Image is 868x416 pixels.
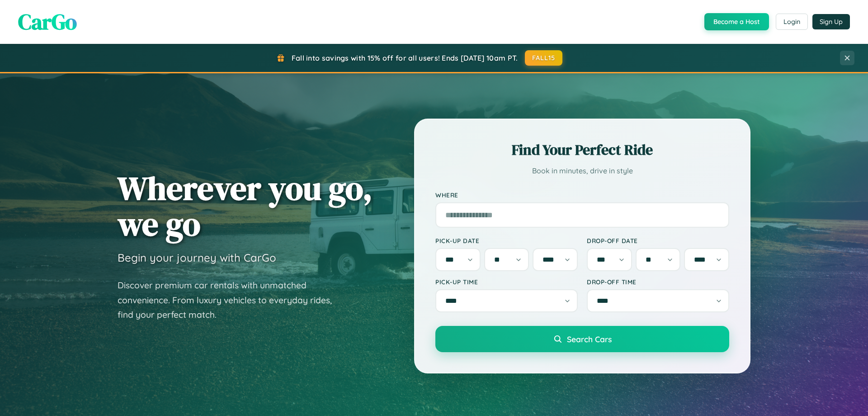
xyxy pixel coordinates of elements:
span: Fall into savings with 15% off for all users! Ends [DATE] 10am PT. [292,53,518,62]
h1: Wherever you go, we go [118,170,373,242]
p: Discover premium car rentals with unmatched convenience. From luxury vehicles to everyday rides, ... [118,278,344,322]
h3: Begin your journey with CarGo [118,251,276,264]
p: Book in minutes, drive in style [435,164,729,177]
label: Pick-up Date [435,237,578,244]
button: Login [776,14,808,30]
button: Search Cars [435,326,729,352]
button: Sign Up [812,14,850,29]
label: Drop-off Time [587,278,729,286]
span: Search Cars [567,334,612,344]
h2: Find Your Perfect Ride [435,140,729,160]
button: Become a Host [704,13,769,30]
label: Pick-up Time [435,278,578,286]
label: Where [435,191,729,199]
label: Drop-off Date [587,237,729,244]
button: FALL15 [525,50,563,66]
span: CarGo [18,7,77,37]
